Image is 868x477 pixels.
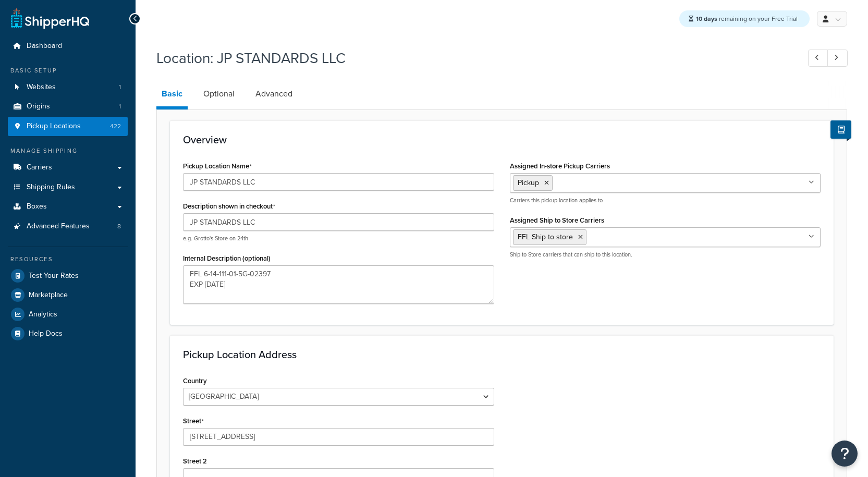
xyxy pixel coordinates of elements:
[8,266,128,285] a: Test Your Rates
[510,162,610,170] label: Assigned In-store Pickup Carriers
[696,14,717,23] strong: 10 days
[8,78,128,97] li: Websites
[696,14,798,23] span: remaining on your Free Trial
[27,42,62,51] span: Dashboard
[8,158,128,177] a: Carriers
[183,377,207,385] label: Country
[183,254,271,262] label: Internal Description (optional)
[808,50,828,67] a: Previous Record
[250,81,298,106] a: Advanced
[8,117,128,136] a: Pickup Locations422
[198,81,240,106] a: Optional
[8,97,128,116] li: Origins
[27,183,75,192] span: Shipping Rules
[518,177,539,188] span: Pickup
[183,265,494,304] textarea: FFL 6-14-111-01-5G-02397 EXP [DATE]
[119,102,121,111] span: 1
[29,329,63,338] span: Help Docs
[183,457,207,465] label: Street 2
[8,146,128,155] div: Manage Shipping
[8,66,128,75] div: Basic Setup
[8,217,128,236] a: Advanced Features8
[156,48,789,68] h1: Location: JP STANDARDS LLC
[8,286,128,304] a: Marketplace
[8,117,128,136] li: Pickup Locations
[510,216,604,224] label: Assigned Ship to Store Carriers
[29,272,79,280] span: Test Your Rates
[27,102,50,111] span: Origins
[183,162,252,170] label: Pickup Location Name
[183,417,204,425] label: Street
[8,324,128,343] a: Help Docs
[510,251,821,259] p: Ship to Store carriers that can ship to this location.
[518,231,573,242] span: FFL Ship to store
[8,305,128,324] a: Analytics
[827,50,848,67] a: Next Record
[830,120,851,139] button: Show Help Docs
[29,310,57,319] span: Analytics
[110,122,121,131] span: 422
[183,349,821,360] h3: Pickup Location Address
[27,163,52,172] span: Carriers
[183,134,821,145] h3: Overview
[8,255,128,264] div: Resources
[156,81,188,109] a: Basic
[183,235,494,242] p: e.g. Grotto's Store on 24th
[29,291,68,300] span: Marketplace
[8,178,128,197] a: Shipping Rules
[8,217,128,236] li: Advanced Features
[117,222,121,231] span: 8
[119,83,121,92] span: 1
[8,36,128,56] a: Dashboard
[8,197,128,216] a: Boxes
[27,202,47,211] span: Boxes
[510,197,821,204] p: Carriers this pickup location applies to
[183,202,275,211] label: Description shown in checkout
[832,441,858,467] button: Open Resource Center
[27,222,90,231] span: Advanced Features
[8,78,128,97] a: Websites1
[27,122,81,131] span: Pickup Locations
[27,83,56,92] span: Websites
[8,97,128,116] a: Origins1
